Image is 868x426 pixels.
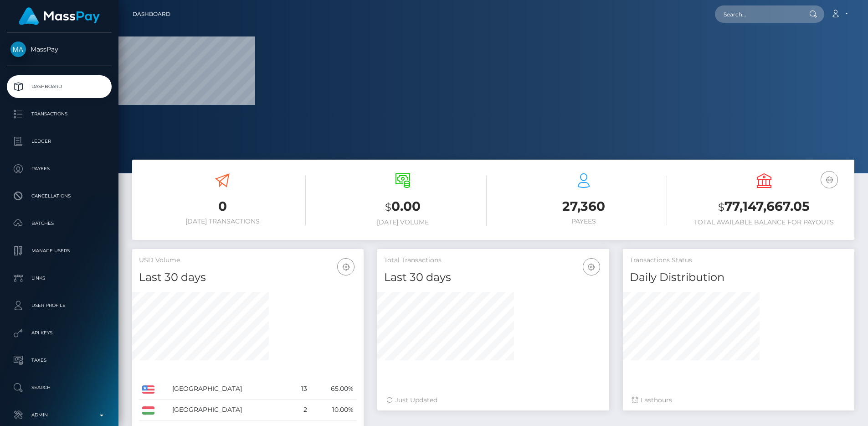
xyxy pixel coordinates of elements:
h5: Transactions Status [630,256,847,265]
h3: 77,147,667.05 [681,197,847,216]
p: Ledger [10,135,108,148]
a: Payees [7,157,112,180]
p: Transactions [10,107,108,121]
p: Batches [10,217,108,230]
p: User Profile [10,299,108,312]
h6: Total Available Balance for Payouts [681,218,847,226]
a: Links [7,267,112,290]
input: Search... [715,5,801,23]
p: Manage Users [10,244,108,258]
img: HU.png [142,406,154,415]
a: Cancellations [7,185,112,208]
img: MassPay Logo [19,7,100,25]
a: API Keys [7,322,112,344]
h4: Last 30 days [139,270,357,286]
td: 13 [291,379,310,400]
p: Cancellations [10,189,108,203]
img: MassPay [10,42,26,57]
p: Search [10,381,108,395]
a: Taxes [7,349,112,372]
h6: Payees [500,218,667,225]
p: Dashboard [10,80,108,94]
p: Admin [10,408,108,422]
td: [GEOGRAPHIC_DATA] [169,400,291,421]
h6: [DATE] Transactions [139,218,306,225]
td: 2 [291,400,310,421]
a: Dashboard [133,5,170,24]
a: Manage Users [7,239,112,262]
h5: Total Transactions [384,256,602,265]
div: Last hours [632,395,845,405]
a: Search [7,376,112,399]
small: $ [385,201,391,213]
td: [GEOGRAPHIC_DATA] [169,379,291,400]
small: $ [718,201,724,213]
h5: USD Volume [139,256,357,265]
td: 10.00% [310,400,357,421]
div: Just Updated [386,395,600,405]
h3: 0.00 [319,197,486,216]
p: Links [10,271,108,285]
h3: 27,360 [500,197,667,215]
a: Dashboard [7,75,112,98]
p: Payees [10,162,108,176]
h4: Daily Distribution [630,270,847,286]
img: US.png [142,385,154,394]
a: User Profile [7,294,112,317]
td: 65.00% [310,379,357,400]
h3: 0 [139,197,306,215]
a: Transactions [7,103,112,125]
h4: Last 30 days [384,270,602,286]
h6: [DATE] Volume [319,218,486,226]
span: MassPay [7,45,112,53]
p: API Keys [10,326,108,340]
a: Batches [7,212,112,235]
a: Ledger [7,130,112,153]
p: Taxes [10,353,108,367]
